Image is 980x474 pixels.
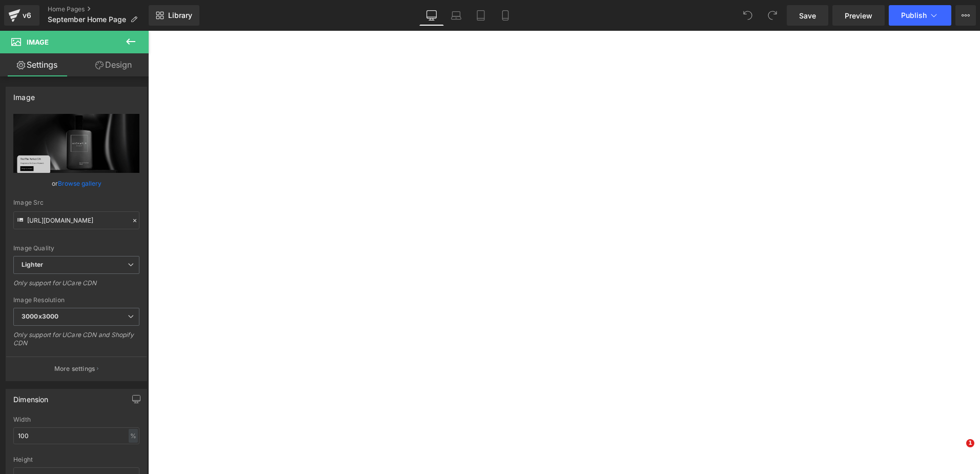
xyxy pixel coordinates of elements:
[13,427,139,444] input: auto
[845,10,872,21] span: Preview
[13,87,35,102] div: Image
[129,429,138,443] div: %
[966,439,974,447] span: 1
[48,5,149,13] a: Home Pages
[901,11,927,19] span: Publish
[493,5,518,26] a: Mobile
[6,357,147,381] button: More settings
[13,199,139,206] div: Image Src
[168,11,192,20] span: Library
[27,38,49,46] span: Image
[4,5,39,26] a: v6
[444,5,468,26] a: Laptop
[13,178,139,189] div: or
[13,245,139,252] div: Image Quality
[58,174,101,192] a: Browse gallery
[13,389,49,404] div: Dimension
[889,5,951,26] button: Publish
[13,416,139,423] div: Width
[76,53,151,76] a: Design
[832,5,885,26] a: Preview
[54,364,95,373] p: More settings
[799,10,816,21] span: Save
[22,312,58,320] b: 3000x3000
[468,5,493,26] a: Tablet
[13,297,139,304] div: Image Resolution
[48,15,126,24] span: September Home Page
[13,279,139,294] div: Only support for UCare CDN
[22,261,43,268] b: Lighter
[13,331,139,354] div: Only support for UCare CDN and Shopify CDN
[21,9,33,22] div: v6
[955,5,976,26] button: More
[149,5,199,26] a: New Library
[945,439,970,464] iframe: Intercom live chat
[13,456,139,463] div: Height
[419,5,444,26] a: Desktop
[13,211,139,229] input: Link
[738,5,758,26] button: Undo
[762,5,783,26] button: Redo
